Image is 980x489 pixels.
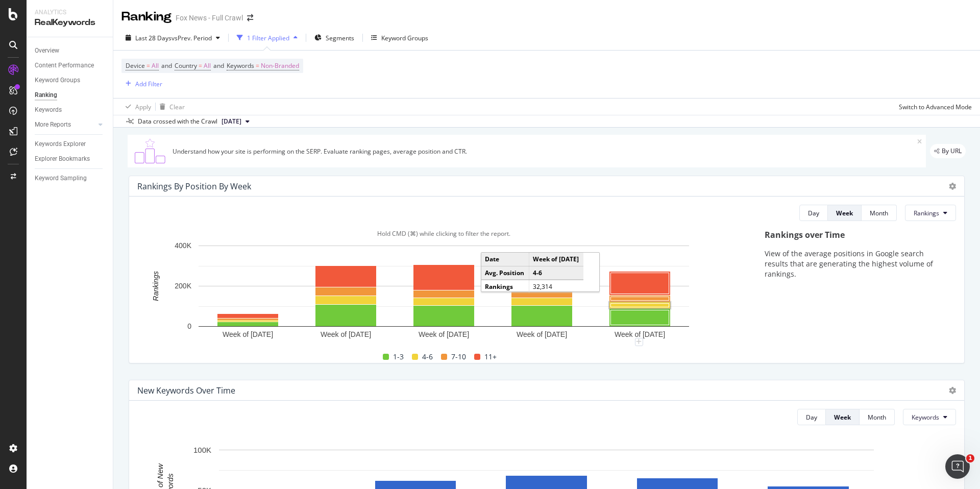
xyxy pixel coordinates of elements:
[35,60,106,71] a: Content Performance
[615,330,665,338] text: Week of [DATE]
[35,90,57,101] div: Ranking
[895,99,972,115] button: Switch to Advanced Mode
[213,61,224,70] span: and
[175,61,197,70] span: Country
[517,330,567,338] text: Week of [DATE]
[247,14,253,21] div: arrow-right-arrow-left
[966,454,974,462] span: 1
[870,209,888,217] div: Month
[169,103,185,111] div: Clear
[35,173,106,184] a: Keyword Sampling
[765,229,946,241] div: Rankings over Time
[138,117,217,126] div: Data crossed with the Crawl
[35,60,94,71] div: Content Performance
[146,61,150,70] span: =
[484,351,497,363] span: 11+
[35,154,90,164] div: Explorer Bookmarks
[35,154,106,164] a: Explorer Bookmarks
[35,75,80,86] div: Keyword Groups
[199,61,202,70] span: =
[35,139,106,150] a: Keywords Explorer
[35,105,62,115] div: Keywords
[137,229,750,238] div: Hold CMD (⌘) while clicking to filter the report.
[121,78,162,90] button: Add Filter
[135,80,162,88] div: Add Filter
[930,144,966,158] div: legacy label
[121,99,151,115] button: Apply
[393,351,404,363] span: 1-3
[187,323,191,331] text: 0
[806,413,817,422] div: Day
[868,413,886,422] div: Month
[137,385,235,396] div: New Keywords Over Time
[419,330,469,338] text: Week of [DATE]
[152,59,159,73] span: All
[905,205,956,221] button: Rankings
[204,59,211,73] span: All
[310,30,358,46] button: Segments
[256,61,259,70] span: =
[903,409,956,425] button: Keywords
[137,181,251,191] div: Rankings By Position By Week
[175,242,191,250] text: 400K
[912,413,939,422] span: Keywords
[135,103,151,111] div: Apply
[914,209,939,217] span: Rankings
[132,139,168,163] img: C0S+odjvPe+dCwPhcw0W2jU4KOcefU0IcxbkVEfgJ6Ft4vBgsVVQAAAABJRU5ErkJggg==
[161,61,172,70] span: and
[797,409,826,425] button: Day
[227,61,254,70] span: Keywords
[121,8,171,26] div: Ranking
[35,8,105,17] div: Analytics
[222,117,241,126] span: 2025 Aug. 7th
[223,330,273,338] text: Week of [DATE]
[422,351,433,363] span: 4-6
[799,205,828,221] button: Day
[860,409,895,425] button: Month
[862,205,897,221] button: Month
[451,351,466,363] span: 7-10
[156,99,185,115] button: Clear
[121,30,224,46] button: Last 28 DaysvsPrev. Period
[826,409,860,425] button: Week
[367,30,432,46] button: Keyword Groups
[35,105,106,115] a: Keywords
[381,34,428,42] div: Keyword Groups
[135,34,171,42] span: Last 28 Days
[321,330,371,338] text: Week of [DATE]
[942,148,962,154] span: By URL
[35,119,71,130] div: More Reports
[35,75,106,86] a: Keyword Groups
[176,13,243,23] div: Fox News - Full Crawl
[828,205,862,221] button: Week
[35,173,87,184] div: Keyword Sampling
[173,147,917,156] div: Understand how your site is performing on the SERP. Evaluate ranking pages, average position and ...
[171,34,212,42] span: vs Prev. Period
[35,45,59,56] div: Overview
[175,282,191,290] text: 200K
[35,139,86,150] div: Keywords Explorer
[35,119,95,130] a: More Reports
[808,209,819,217] div: Day
[899,103,972,111] div: Switch to Advanced Mode
[193,446,211,454] text: 100K
[137,240,750,342] svg: A chart.
[35,17,105,29] div: RealKeywords
[35,45,106,56] a: Overview
[836,209,853,217] div: Week
[261,59,299,73] span: Non-Branded
[126,61,145,70] span: Device
[945,454,970,479] iframe: Intercom live chat
[233,30,302,46] button: 1 Filter Applied
[765,249,946,279] p: View of the average positions in Google search results that are generating the highest volume of ...
[247,34,289,42] div: 1 Filter Applied
[152,272,160,301] text: Rankings
[635,338,643,346] div: plus
[35,90,106,101] a: Ranking
[217,115,254,128] button: [DATE]
[834,413,851,422] div: Week
[326,34,354,42] span: Segments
